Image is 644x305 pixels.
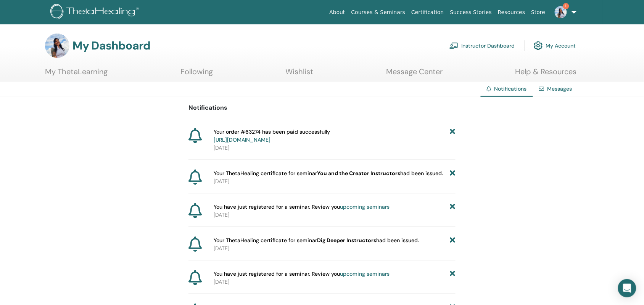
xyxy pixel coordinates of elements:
[340,270,390,277] a: upcoming seminars
[214,136,270,143] a: [URL][DOMAIN_NAME]
[188,103,456,112] p: Notifications
[326,5,348,19] a: About
[214,244,456,252] p: [DATE]
[317,170,400,177] b: You and the Creator Instructors
[214,236,419,244] span: Your ThetaHealing certificate for seminar had been issued.
[214,211,456,219] p: [DATE]
[45,67,108,82] a: My ThetaLearning
[214,177,456,185] p: [DATE]
[547,85,572,92] a: Messages
[528,5,549,19] a: Store
[214,169,443,177] span: Your ThetaHealing certificate for seminar had been issued.
[50,4,142,21] img: logo.png
[45,34,69,58] img: default.jpg
[534,39,543,52] img: cog.svg
[555,6,567,18] img: default.jpg
[618,279,636,297] div: Open Intercom Messenger
[214,203,390,211] span: You have just registered for a seminar. Review you
[286,67,314,82] a: Wishlist
[348,5,409,19] a: Courses & Seminars
[386,67,443,82] a: Message Center
[515,67,577,82] a: Help & Resources
[408,5,447,19] a: Certification
[449,37,515,54] a: Instructor Dashboard
[534,37,576,54] a: My Account
[214,144,456,152] p: [DATE]
[214,270,390,278] span: You have just registered for a seminar. Review you
[72,39,150,53] h3: My Dashboard
[317,237,376,244] b: Dig Deeper Instructors
[214,128,330,144] span: Your order #63274 has been paid successfully
[494,85,527,92] span: Notifications
[495,5,528,19] a: Resources
[449,42,459,49] img: chalkboard-teacher.svg
[214,278,456,286] p: [DATE]
[447,5,495,19] a: Success Stories
[340,203,390,210] a: upcoming seminars
[563,3,569,9] span: 1
[180,67,213,82] a: Following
